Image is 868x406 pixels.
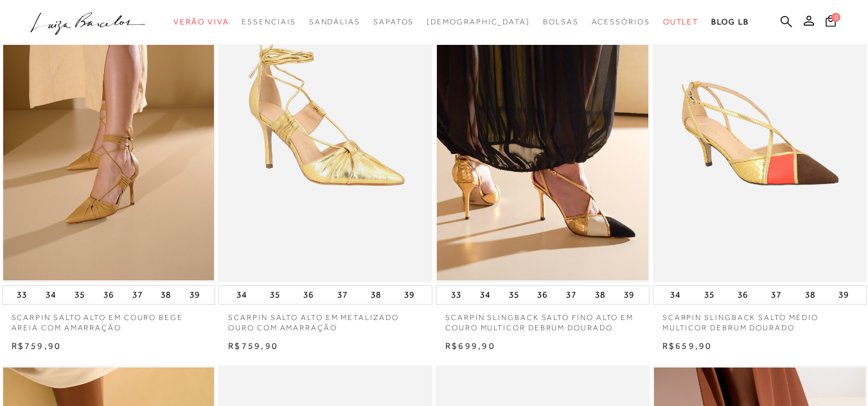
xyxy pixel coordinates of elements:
a: categoryNavScreenReaderText [543,10,579,34]
a: noSubCategoriesText [427,10,530,34]
button: 38 [591,286,609,304]
button: 34 [666,286,684,304]
button: 35 [505,286,523,304]
button: 0 [822,14,840,31]
span: Sandálias [309,17,360,26]
button: 35 [71,286,89,304]
a: SCARPIN SALTO ALTO EM COURO BEGE AREIA COM AMARRAÇÃO [2,305,216,334]
button: 35 [266,286,284,304]
button: 37 [767,286,785,304]
span: Sapatos [373,17,414,26]
a: BLOG LB [711,10,748,34]
span: Acessórios [592,17,650,26]
a: SCARPIN SLINGBACK SALTO FINO ALTO EM COURO MULTICOR DEBRUM DOURADO [436,305,650,334]
span: R$659,90 [662,341,713,351]
button: 37 [562,286,580,304]
button: 38 [801,286,819,304]
a: categoryNavScreenReaderText [373,10,414,34]
a: categoryNavScreenReaderText [242,10,296,34]
span: [DEMOGRAPHIC_DATA] [427,17,530,26]
a: categoryNavScreenReaderText [592,10,650,34]
button: 33 [447,286,465,304]
button: 38 [367,286,385,304]
button: 33 [13,286,31,304]
button: 34 [42,286,60,304]
span: Essenciais [242,17,296,26]
button: 36 [533,286,551,304]
button: 39 [835,286,853,304]
a: categoryNavScreenReaderText [663,10,699,34]
button: 34 [476,286,494,304]
button: 38 [157,286,175,304]
a: SCARPIN SALTO ALTO EM METALIZADO OURO COM AMARRAÇÃO [218,305,432,334]
button: 37 [333,286,351,304]
a: categoryNavScreenReaderText [309,10,360,34]
button: 35 [700,286,718,304]
button: 36 [734,286,752,304]
button: 37 [128,286,146,304]
button: 34 [233,286,251,304]
span: Verão Viva [173,17,229,26]
span: BLOG LB [711,17,748,26]
span: Outlet [663,17,699,26]
button: 39 [186,286,204,304]
span: R$759,90 [12,341,62,351]
a: SCARPIN SLINGBACK SALTO MÉDIO MULTICOR DEBRUM DOURADO [653,305,867,334]
span: R$759,90 [228,341,278,351]
button: 36 [299,286,317,304]
a: categoryNavScreenReaderText [173,10,229,34]
button: 39 [400,286,418,304]
span: R$699,90 [445,341,495,351]
span: Bolsas [543,17,579,26]
span: 0 [831,13,840,22]
button: 39 [620,286,638,304]
button: 36 [100,286,118,304]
